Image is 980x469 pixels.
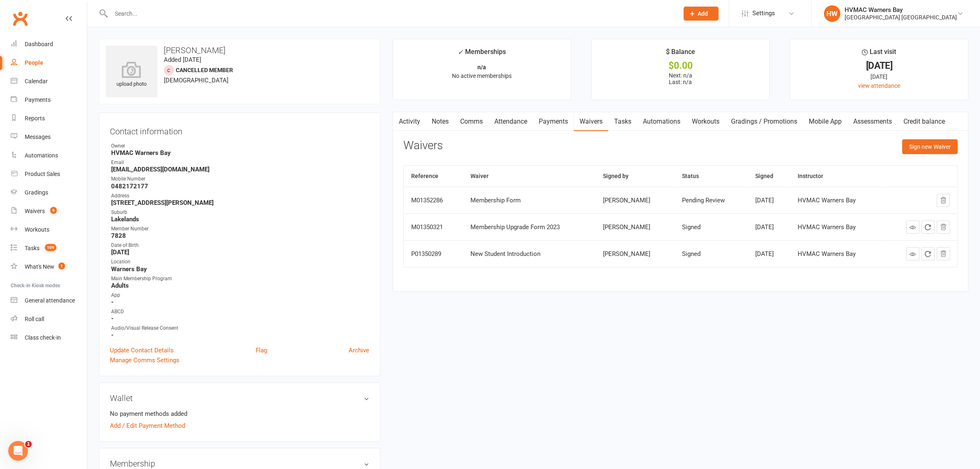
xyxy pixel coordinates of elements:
h3: Waivers [403,139,443,152]
a: Update Contact Details [110,345,174,355]
div: Owner [111,142,369,150]
div: Member Number [111,225,369,233]
div: Memberships [458,47,506,62]
div: Main Membership Program [111,275,369,283]
strong: - [111,298,369,306]
div: $ Balance [666,47,695,61]
div: Pending Review [682,197,740,204]
a: Archive [349,345,369,355]
div: ABCD [111,308,369,316]
a: view attendance [858,82,900,89]
span: Add [698,10,708,17]
strong: HVMAC Warners Bay [111,149,369,157]
a: Flag [256,345,267,355]
time: Added [DATE] [164,56,201,63]
div: [PERSON_NAME] [603,197,667,204]
a: Product Sales [11,165,87,183]
strong: Warners Bay [111,265,369,273]
a: Payments [533,112,574,131]
div: Workouts [25,226,49,233]
a: Automations [637,112,686,131]
div: Date of Birth [111,242,369,249]
div: M01350321 [411,224,456,231]
div: Signed [682,251,740,258]
span: 109 [45,244,56,251]
span: Cancelled member [176,67,233,73]
a: Manage Comms Settings [110,355,179,365]
div: Reports [25,115,45,122]
div: Calendar [25,78,48,84]
strong: Adults [111,282,369,289]
p: Next: n/a Last: n/a [599,72,762,85]
div: Payments [25,96,51,103]
div: Email [111,159,369,166]
a: What's New1 [11,258,87,276]
div: [DATE] [798,72,961,81]
a: Add / Edit Payment Method [110,421,185,431]
div: upload photo [106,61,157,89]
a: Tasks 109 [11,239,87,258]
h3: [PERSON_NAME] [106,46,373,55]
span: No active memberships [452,73,512,79]
a: Tasks [608,112,637,131]
strong: - [111,331,369,339]
a: People [11,54,87,72]
div: [PERSON_NAME] [603,224,667,231]
div: Dashboard [25,41,53,47]
iframe: Intercom live chat [8,441,28,461]
a: Calendar [11,72,87,91]
div: Suburb [111,209,369,216]
div: Product Sales [25,171,60,177]
div: Roll call [25,316,44,322]
div: What's New [25,263,54,270]
th: Signed by [596,166,675,187]
div: HVMAC Warners Bay [798,197,875,204]
div: P01350289 [411,251,456,258]
strong: 0482172177 [111,183,369,190]
a: Comms [454,112,489,131]
div: General attendance [25,297,75,304]
div: HVMAC Warners Bay [798,251,875,258]
div: App [111,291,369,299]
i: ✓ [458,48,463,56]
a: Automations [11,146,87,165]
a: Notes [426,112,454,131]
h3: Wallet [110,394,369,403]
th: Waiver [463,166,596,187]
div: People [25,59,43,66]
a: Gradings [11,183,87,202]
a: Mobile App [803,112,847,131]
a: Credit balance [898,112,951,131]
div: [DATE] [755,251,783,258]
div: Location [111,258,369,266]
span: 1 [25,441,32,448]
a: Class kiosk mode [11,328,87,347]
a: Clubworx [10,8,30,29]
div: [PERSON_NAME] [603,251,667,258]
a: Dashboard [11,35,87,54]
span: Settings [752,4,775,23]
span: 1 [58,263,65,270]
span: 9 [50,207,57,214]
a: Gradings / Promotions [725,112,803,131]
a: Attendance [489,112,533,131]
div: Last visit [862,47,896,61]
a: Reports [11,109,87,128]
a: Activity [393,112,426,131]
div: [DATE] [798,61,961,70]
h3: Contact information [110,124,369,136]
div: Messages [25,134,51,140]
div: Address [111,192,369,200]
strong: - [111,315,369,322]
div: HVMAC Warners Bay [798,224,875,231]
th: Reference [404,166,463,187]
strong: [STREET_ADDRESS][PERSON_NAME] [111,199,369,206]
a: Waivers 9 [11,202,87,220]
th: Instructor [790,166,883,187]
div: Tasks [25,245,40,251]
strong: 7828 [111,232,369,239]
li: No payment methods added [110,409,369,419]
div: Class check-in [25,334,61,341]
strong: Lakelands [111,216,369,223]
div: Audio/Visual Release Consent [111,324,369,332]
